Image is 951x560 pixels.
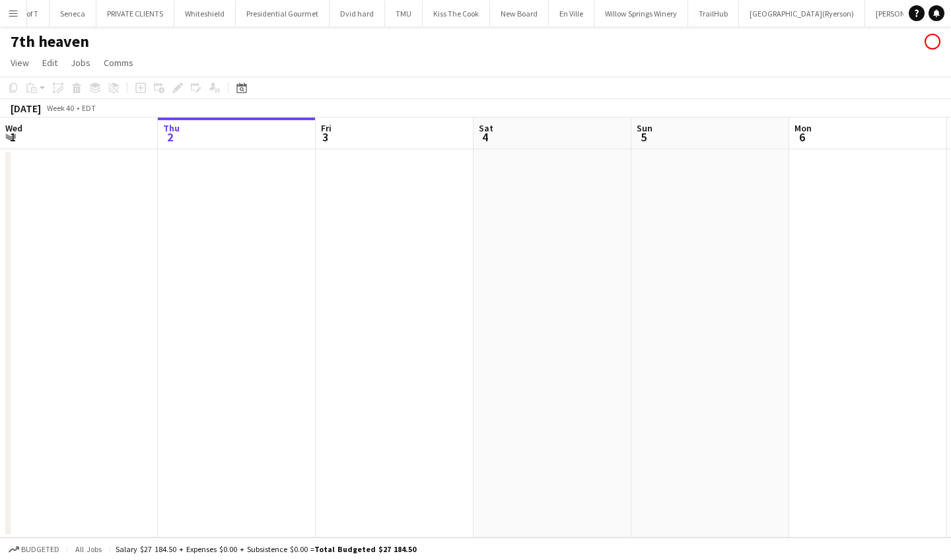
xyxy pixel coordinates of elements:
[236,1,330,26] button: Presidential Gourmet
[385,1,423,26] button: TMU
[44,103,77,113] span: Week 40
[11,32,89,52] h1: 7th heaven
[11,102,41,115] div: [DATE]
[42,57,57,69] span: Edit
[314,544,416,554] span: Total Budgeted $27 184.50
[161,129,180,145] span: 2
[7,542,61,557] button: Budgeted
[688,1,739,26] button: TrailHub
[21,545,59,554] span: Budgeted
[549,1,594,26] button: En Ville
[174,1,236,26] button: Whiteshield
[11,57,29,69] span: View
[3,129,22,145] span: 1
[635,129,652,145] span: 5
[792,129,812,145] span: 6
[479,122,493,134] span: Sat
[594,1,688,26] button: Willow Springs Winery
[163,122,180,134] span: Thu
[9,1,50,26] button: U of T
[423,1,490,26] button: Kiss The Cook
[490,1,549,26] button: New Board
[71,57,90,69] span: Jobs
[98,54,139,71] a: Comms
[330,1,385,26] button: Dvid hard
[116,544,416,554] div: Salary $27 184.50 + Expenses $0.00 + Subsistence $0.00 =
[637,122,652,134] span: Sun
[319,129,332,145] span: 3
[477,129,493,145] span: 4
[50,1,96,26] button: Seneca
[65,54,96,71] a: Jobs
[5,54,34,71] a: View
[82,103,96,113] div: EDT
[925,34,940,50] app-user-avatar: Yani Salas
[739,1,865,26] button: [GEOGRAPHIC_DATA](Ryerson)
[321,122,332,134] span: Fri
[794,122,812,134] span: Mon
[96,1,174,26] button: PRIVATE CLIENTS
[5,122,22,134] span: Wed
[104,57,133,69] span: Comms
[37,54,63,71] a: Edit
[73,544,104,554] span: All jobs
